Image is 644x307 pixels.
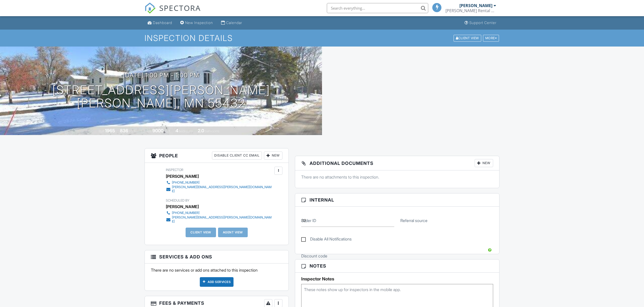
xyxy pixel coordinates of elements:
div: Add Services [200,277,234,287]
span: bathrooms [205,129,219,133]
a: New Inspection [178,18,215,28]
a: [PHONE_NUMBER] [166,180,273,185]
div: New [264,151,282,160]
div: New Inspection [185,20,213,25]
h3: Notes [295,259,499,273]
div: 2.0 [198,128,204,133]
div: More [483,35,499,41]
div: Client View [454,35,481,41]
label: Order ID [301,218,316,223]
a: Dashboard [146,18,174,28]
div: There are no services or add ons attached to this inspection [145,264,289,290]
div: Fridley Rental Property Inspection Division [445,8,496,13]
span: sq.ft. [164,129,171,133]
h1: Inspection Details [145,34,499,42]
input: Search everything... [327,3,428,13]
a: [PHONE_NUMBER] [166,210,273,215]
a: [PERSON_NAME][EMAIL_ADDRESS][PERSON_NAME][DOMAIN_NAME] [166,215,273,224]
h3: Internal [295,193,499,207]
div: [PERSON_NAME] [459,3,492,8]
div: 9000 [152,128,164,133]
div: 4 [175,128,178,133]
h3: [DATE] 1:00 pm - 1:00 pm [123,72,199,79]
label: Referral source [400,218,427,223]
p: There are no attachments to this inspection. [301,174,493,180]
div: [PERSON_NAME] [166,203,199,210]
div: 1965 [105,128,115,133]
span: SPECTORA [159,3,201,13]
label: Disable All Notifications [301,237,352,243]
h3: Services & Add ons [145,250,289,264]
span: Built [99,129,104,133]
div: Disable Client CC Email [212,151,262,160]
div: [PERSON_NAME][EMAIL_ADDRESS][PERSON_NAME][DOMAIN_NAME] [172,215,273,224]
h5: Inspector Notes [301,276,493,281]
div: [PERSON_NAME] [166,172,199,180]
label: Discount code [301,253,327,259]
div: Calendar [226,20,242,25]
div: [PERSON_NAME][EMAIL_ADDRESS][PERSON_NAME][DOMAIN_NAME] [172,185,273,193]
a: Client View [453,36,482,40]
span: Scheduled By [166,199,189,202]
span: Inspector [166,168,183,172]
span: sq. ft. [129,129,136,133]
span: bedrooms [179,129,193,133]
div: Support Center [469,20,496,25]
h1: [STREET_ADDRESS][PERSON_NAME] [PERSON_NAME], MN 55432 [52,83,270,110]
h3: Additional Documents [295,156,499,170]
div: [PHONE_NUMBER] [172,181,200,185]
a: [PERSON_NAME][EMAIL_ADDRESS][PERSON_NAME][DOMAIN_NAME] [166,185,273,193]
a: Calendar [219,18,244,28]
span: Lot Size [141,129,152,133]
a: Support Center [462,18,498,28]
div: [PHONE_NUMBER] [172,211,200,215]
a: SPECTORA [145,7,201,17]
div: 836 [120,128,128,133]
img: The Best Home Inspection Software - Spectora [145,3,156,14]
div: Dashboard [153,20,172,25]
div: New [475,159,493,167]
h3: People [145,148,289,163]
